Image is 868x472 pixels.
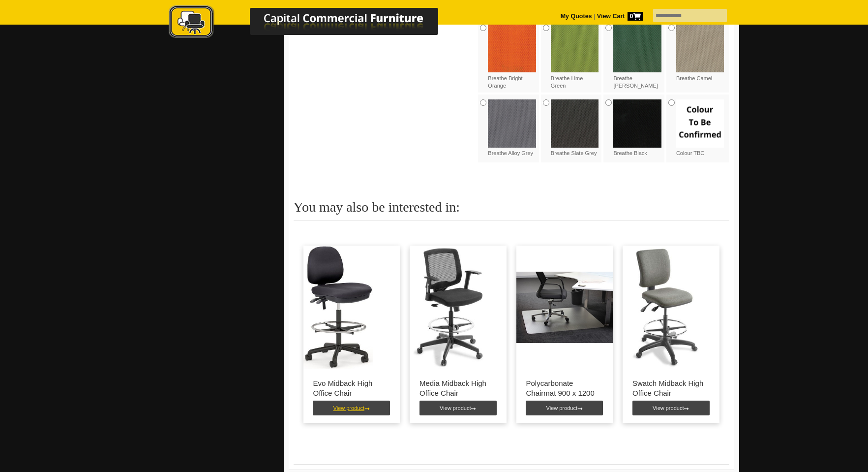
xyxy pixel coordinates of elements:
[142,5,486,41] img: Capital Commercial Furniture Logo
[526,378,603,398] p: Polycarbonate Chairmat 900 x 1200
[419,378,497,398] p: Media Midback High Office Chair
[551,25,599,73] img: Breathe Lime Green
[628,12,643,21] span: 0
[313,401,390,415] a: View product
[303,246,373,369] img: Evo Midback High Office Chair
[676,25,724,82] label: Breathe Camel
[526,401,603,415] a: View product
[613,99,661,157] label: Breathe Black
[488,25,536,90] label: Breathe Bright Orange
[313,378,390,398] p: Evo Midback High Office Chair
[595,13,643,20] a: View Cart0
[142,5,486,44] a: Capital Commercial Furniture Logo
[613,99,661,148] img: Breathe Black
[551,99,599,157] label: Breathe Slate Grey
[488,25,536,73] img: Breathe Bright Orange
[294,200,729,221] h2: You may also be interested in:
[561,13,592,20] a: My Quotes
[676,25,724,73] img: Breathe Camel
[488,99,536,157] label: Breathe Alloy Grey
[613,25,661,73] img: Breathe Fern Green
[613,25,661,90] label: Breathe [PERSON_NAME]
[410,246,491,369] img: Media Midback High Office Chair
[632,378,710,398] p: Swatch Midback High Office Chair
[632,401,710,415] a: View product
[597,13,643,20] strong: View Cart
[551,99,599,148] img: Breathe Slate Grey
[516,246,613,369] img: Polycarbonate Chairmat 900 x 1200
[623,246,705,369] img: Swatch Midback High Office Chair
[488,99,536,148] img: Breathe Alloy Grey
[676,99,724,157] label: Colour TBC
[551,25,599,90] label: Breathe Lime Green
[419,401,497,415] a: View product
[676,99,724,148] img: Colour TBC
